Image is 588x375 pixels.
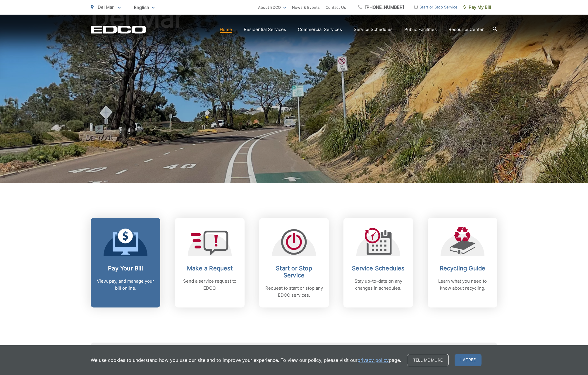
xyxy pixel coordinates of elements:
a: Service Schedules [354,26,393,33]
a: Resource Center [448,26,484,33]
h2: Start or Stop Service [265,265,323,279]
a: About EDCO [258,4,286,11]
a: EDCD logo. Return to the homepage. [91,25,146,34]
a: Recycling Guide Learn what you need to know about recycling. [428,218,497,307]
h2: Pay Your Bill [97,265,154,272]
p: Stay up-to-date on any changes in schedules. [349,278,407,292]
p: Request to start or stop any EDCO services. [265,285,323,299]
a: Make a Request Send a service request to EDCO. [175,218,245,307]
a: Service Schedules Stay up-to-date on any changes in schedules. [343,218,413,307]
a: Commercial Services [298,26,342,33]
span: Pay My Bill [463,4,491,11]
a: Residential Services [244,26,286,33]
p: Learn what you need to know about recycling. [434,278,491,292]
a: Pay Your Bill View, pay, and manage your bill online. [91,218,160,307]
a: Home [220,26,232,33]
a: Contact Us [326,4,346,11]
span: I agree [455,354,482,366]
h1: Del Mar [91,3,497,188]
a: News & Events [292,4,320,11]
h2: Make a Request [181,265,239,272]
span: Del Mar [98,4,114,10]
h2: Service Schedules [349,265,407,272]
a: Public Facilities [404,26,437,33]
p: We use cookies to understand how you use our site and to improve your experience. To view our pol... [91,357,401,364]
p: Send a service request to EDCO. [181,278,239,292]
h2: Recycling Guide [434,265,491,272]
a: Tell me more [407,354,449,366]
span: English [130,2,159,13]
p: View, pay, and manage your bill online. [97,278,154,292]
a: privacy policy [357,357,389,364]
